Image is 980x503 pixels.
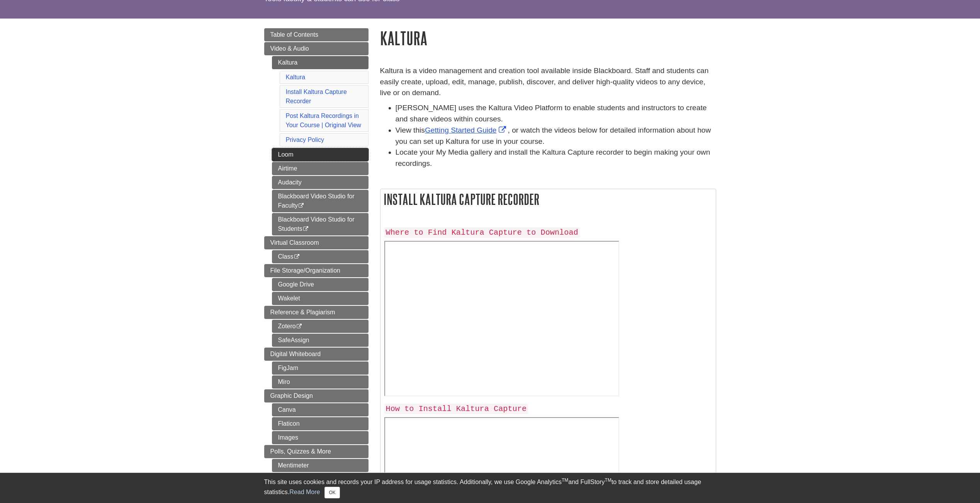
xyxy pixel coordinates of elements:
code: How to Install Kaltura Capture [384,404,528,414]
li: Locate your My Media gallery and install the Kaltura Capture recorder to begin making your own re... [396,147,716,169]
span: Table of Contents [270,31,319,38]
a: SafeAssign [272,334,369,347]
a: Kaltura [286,74,306,80]
a: Airtime [272,162,369,175]
span: Digital Whiteboard [270,351,321,357]
a: Canva [272,403,369,416]
span: Video & Audio [270,45,309,52]
i: This link opens in a new window [302,227,309,232]
i: This link opens in a new window [296,324,302,329]
a: Kaltura [272,56,369,69]
a: Blackboard Video Studio for Faculty [272,190,369,212]
a: Reference & Plagiarism [264,306,369,319]
a: Post Kaltura Recordings in Your Course | Original View [286,113,361,128]
a: Install Kaltura Capture Recorder [286,89,347,104]
a: Read More [289,489,320,495]
a: Video & Audio [264,42,369,55]
h2: Install Kaltura Capture Recorder [380,189,716,210]
span: Graphic Design [270,392,313,399]
a: Audacity [272,176,369,189]
i: This link opens in a new window [294,254,300,259]
a: Polls, Quizzes & More [264,445,369,458]
li: View this , or watch the videos below for detailed information about how you can set up Kaltura f... [396,125,716,147]
a: Mentimeter [272,459,369,472]
a: Miro [272,375,369,389]
a: Images [272,431,369,444]
span: File Storage/Organization [270,267,340,274]
iframe: Kaltura Player [384,241,619,396]
span: Polls, Quizzes & More [270,448,331,455]
a: Google Drive [272,278,369,291]
a: Class [272,250,369,263]
span: Reference & Plagiarism [270,309,335,315]
h1: Kaltura [380,28,716,48]
sup: TM [605,477,611,483]
a: Virtual Classroom [264,236,369,249]
a: Blackboard Video Studio for Students [272,213,369,235]
button: Close [324,487,340,498]
li: [PERSON_NAME] uses the Kaltura Video Platform to enable students and instructors to create and sh... [396,102,716,125]
a: Table of Contents [264,28,369,41]
a: FigJam [272,361,369,375]
div: This site uses cookies and records your IP address for usage statistics. Additionally, we use Goo... [264,477,716,498]
a: Privacy Policy [286,136,324,143]
code: Where to Find Kaltura Capture to Download [384,227,580,238]
p: Kaltura is a video management and creation tool available inside Blackboard. Staff and students c... [380,65,716,99]
a: File Storage/Organization [264,264,369,277]
sup: TM [562,477,568,483]
a: Flaticon [272,417,369,430]
a: Link opens in new window [425,126,508,134]
a: Graphic Design [264,389,369,402]
span: Virtual Classroom [270,239,319,246]
a: Loom [272,148,369,161]
a: Wakelet [272,292,369,305]
a: Digital Whiteboard [264,348,369,361]
a: Zotero [272,320,369,333]
i: This link opens in a new window [298,203,304,208]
